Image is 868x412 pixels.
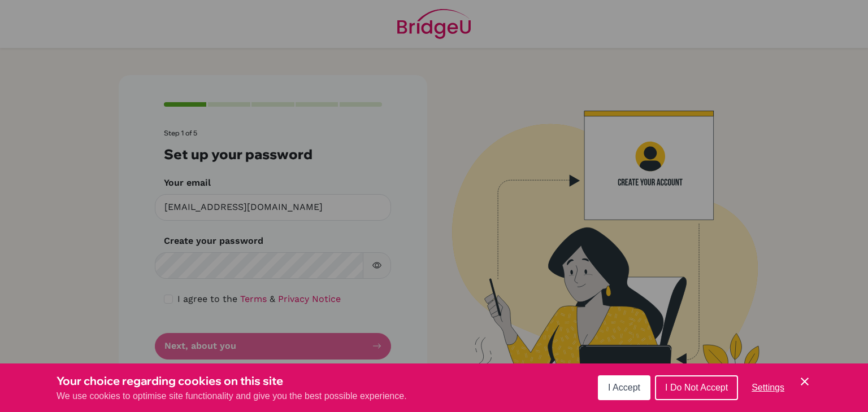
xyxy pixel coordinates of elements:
p: We use cookies to optimise site functionality and give you the best possible experience. [57,389,407,403]
h3: Your choice regarding cookies on this site [57,372,407,389]
button: I Accept [598,375,650,400]
button: Save and close [798,375,811,388]
button: Settings [743,376,793,399]
button: I Do Not Accept [655,375,738,400]
span: I Do Not Accept [665,383,728,392]
span: Settings [752,383,784,392]
span: I Accept [608,383,640,392]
